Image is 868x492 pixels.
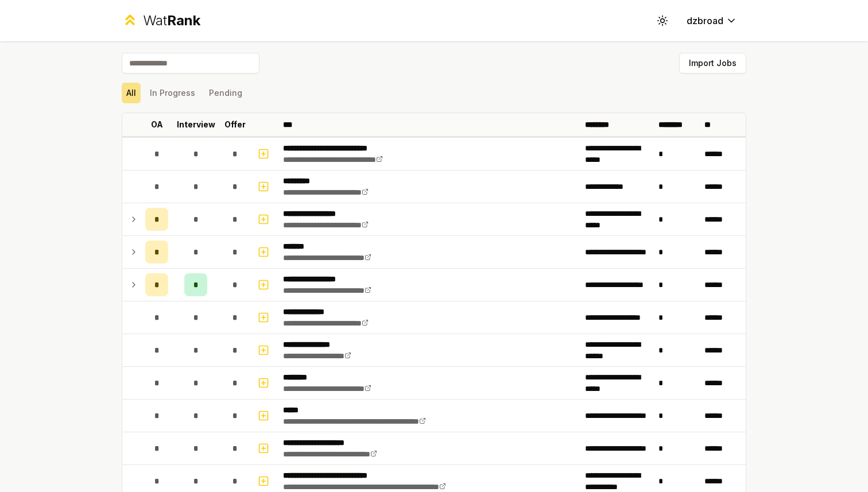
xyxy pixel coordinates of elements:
a: WatRank [122,11,200,30]
div: Wat [143,11,200,30]
span: Rank [167,12,200,29]
button: dzbroad [677,10,746,31]
button: In Progress [145,83,200,103]
button: Import Jobs [679,53,746,73]
button: All [122,83,141,103]
button: Pending [204,83,247,103]
span: dzbroad [687,14,723,28]
p: Offer [224,119,246,130]
p: Interview [177,119,215,130]
p: OA [151,119,163,130]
